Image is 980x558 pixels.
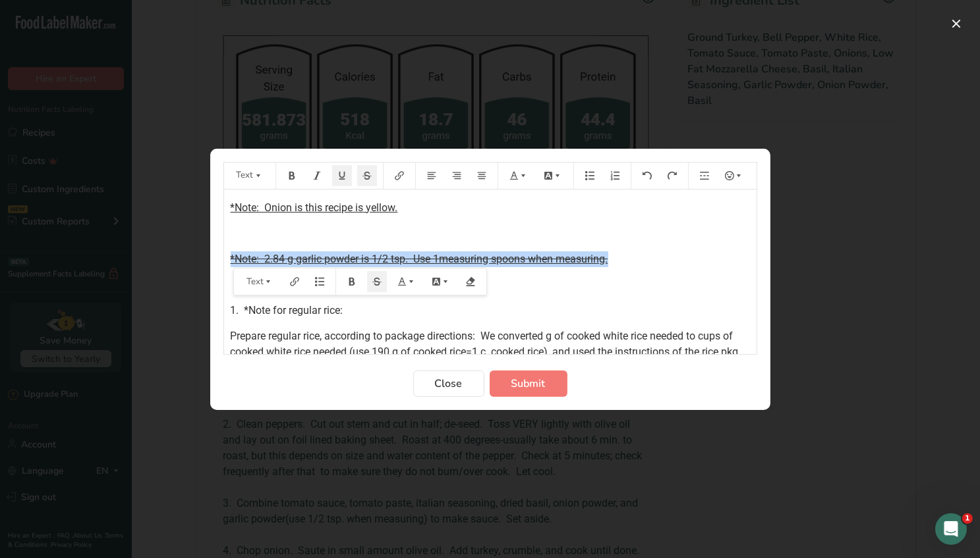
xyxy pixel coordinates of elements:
span: 1. *Note for regular rice: [231,304,343,317]
button: Text [240,271,279,292]
iframe: Intercom live chat [935,513,967,545]
span: *Note: 2.84 g garlic powder is 1/2 tsp. Use 1measuring spoons when measuring. [231,253,608,265]
span: Submit [511,376,546,392]
button: Submit [490,370,567,397]
button: Close [413,370,484,397]
span: *Note: Onion is this recipe is yellow. [231,201,398,214]
button: Text [230,165,270,186]
span: Prepare regular rice, according to package directions: We converted g of cooked white rice needed... [231,330,744,374]
span: Close [435,376,463,392]
span: 1 [962,513,973,524]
